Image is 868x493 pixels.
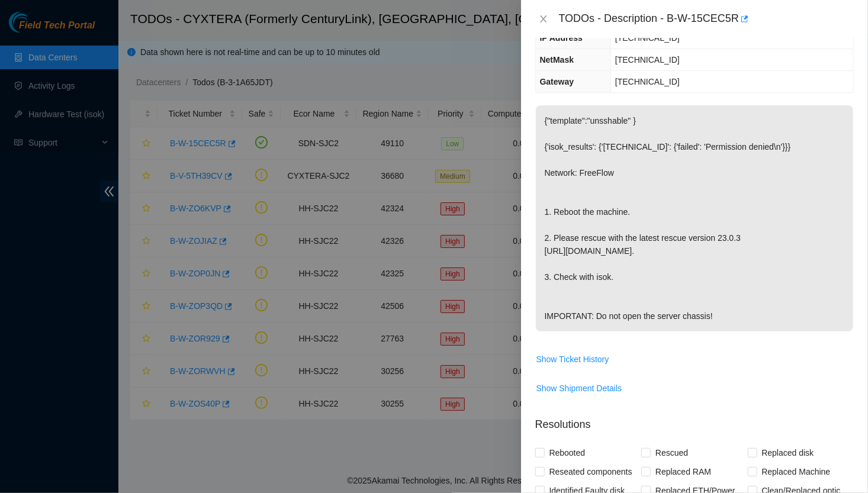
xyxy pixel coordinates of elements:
[536,379,623,398] button: Show Shipment Details
[536,382,622,395] span: Show Shipment Details
[536,353,609,366] span: Show Ticket History
[615,55,680,65] span: [TECHNICAL_ID]
[540,77,574,86] span: Gateway
[757,462,835,481] span: Replaced Machine
[535,14,552,25] button: Close
[651,462,716,481] span: Replaced RAM
[535,407,854,433] p: Resolutions
[545,462,637,481] span: Reseated components
[615,77,680,86] span: [TECHNICAL_ID]
[545,443,590,462] span: Rebooted
[615,33,680,43] span: [TECHNICAL_ID]
[539,14,548,24] span: close
[757,443,819,462] span: Replaced disk
[559,9,854,28] div: TODOs - Description - B-W-15CEC5R
[540,55,574,65] span: NetMask
[540,33,583,43] span: IP Address
[536,105,853,331] p: {"template":"unsshable" } {'isok_results': {'[TECHNICAL_ID]': {'failed': 'Permission denied\n'}}}...
[651,443,693,462] span: Rescued
[536,350,610,369] button: Show Ticket History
